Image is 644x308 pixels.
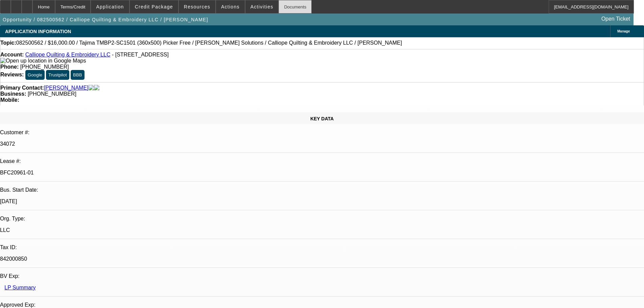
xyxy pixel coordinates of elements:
[16,40,402,46] span: 082500562 / $16,000.00 / Tajima TMBP2-SC1501 (360x500) Picker Free / [PERSON_NAME] Solutions / Ca...
[599,13,633,25] a: Open Ticket
[25,70,45,80] button: Google
[96,4,124,9] span: Application
[28,91,76,97] span: [PHONE_NUMBER]
[130,0,178,13] button: Credit Package
[0,52,24,57] strong: Account:
[221,4,240,9] span: Actions
[0,64,19,70] strong: Phone:
[5,29,71,34] span: APPLICATION INFORMATION
[91,0,129,13] button: Application
[184,4,210,9] span: Resources
[617,29,630,33] span: Manage
[251,4,273,9] span: Activities
[46,70,69,80] button: Trustpilot
[0,58,86,64] img: Open up location in Google Maps
[0,97,19,103] strong: Mobile:
[94,85,99,91] img: linkedin-icon.png
[179,0,215,13] button: Resources
[112,52,169,57] span: - [STREET_ADDRESS]
[310,116,334,121] span: KEY DATA
[0,58,86,64] a: View Google Maps
[135,4,173,9] span: Credit Package
[0,85,44,91] strong: Primary Contact:
[3,17,208,22] span: Opportunity / 082500562 / Calliope Quilting & Embroidery LLC / [PERSON_NAME]
[245,0,279,13] button: Activities
[0,91,26,97] strong: Business:
[0,72,24,77] strong: Reviews:
[0,40,16,46] strong: Topic:
[44,85,89,91] a: [PERSON_NAME]
[4,285,35,290] a: LP Summary
[25,52,111,57] a: Calliope Quilting & Embroidery LLC
[216,0,245,13] button: Actions
[71,70,85,80] button: BBB
[89,85,94,91] img: facebook-icon.png
[20,64,69,70] span: [PHONE_NUMBER]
